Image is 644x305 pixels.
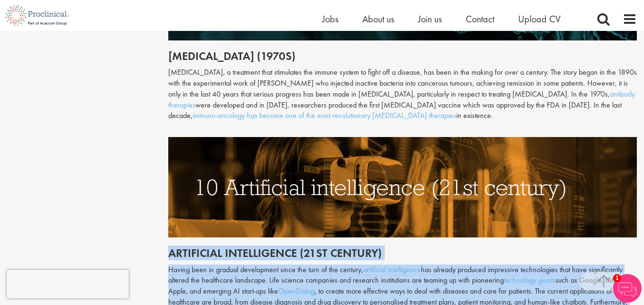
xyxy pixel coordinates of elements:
[7,270,129,298] iframe: reCAPTCHA
[168,137,637,237] img: Artificial Intelligence (21st century)
[613,274,621,282] span: 1
[504,275,555,285] a: technology giants
[168,50,637,62] h2: [MEDICAL_DATA] (1970s)
[322,13,338,25] a: Jobs
[363,265,421,275] a: artificial intelligence
[418,13,442,25] a: Join us
[168,67,637,121] div: [MEDICAL_DATA], a treatment that stimulates the immune system to fight off a disease, has been in...
[168,247,637,259] h2: Artificial intelligence (21st century)
[466,13,494,25] a: Contact
[362,13,394,25] a: About us
[278,286,315,296] a: OpenDialog
[613,274,642,303] img: Chatbot
[193,110,456,120] a: immuno-oncology has become one of the most revolutionary [MEDICAL_DATA] therapies
[168,89,635,110] a: antibody therapies
[518,13,561,25] a: Upload CV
